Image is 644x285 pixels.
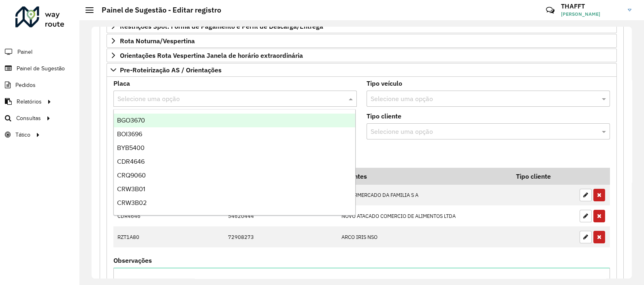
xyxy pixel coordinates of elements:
span: Orientações Rota Vespertina Janela de horário extraordinária [120,52,303,59]
label: Tipo veículo [367,78,402,88]
span: Rota Noturna/Vespertina [120,38,195,44]
span: CRW3B02 [117,199,147,206]
span: BYB5400 [117,144,145,151]
a: Orientações Rota Vespertina Janela de horário extraordinária [107,49,617,62]
a: Contato Rápido [542,2,559,19]
td: SUPERMERCADO DA FAMILIA S A [337,185,511,206]
span: Restrições Spot: Forma de Pagamento e Perfil de Descarga/Entrega [120,23,323,30]
td: NOVO ATACADO COMERCIO DE ALIMENTOS LTDA [337,205,511,226]
td: 72908273 [224,226,337,247]
h2: Painel de Sugestão - Editar registro [94,6,221,15]
td: ARCO IRIS NSO [337,226,511,247]
span: Relatórios [17,97,42,106]
span: Tático [15,131,30,139]
span: BOI3696 [117,131,142,137]
span: [PERSON_NAME] [561,11,622,18]
span: Painel [17,48,32,56]
span: Pre-Roteirização AS / Orientações [120,67,222,73]
span: CRQ9060 [117,172,146,179]
span: CDR4646 [117,158,145,165]
span: Consultas [16,114,41,122]
label: Tipo cliente [367,111,401,121]
a: Pre-Roteirização AS / Orientações [107,63,617,77]
a: Rota Noturna/Vespertina [107,34,617,48]
td: CDR4646 [113,205,158,226]
label: Placa [113,78,130,88]
span: Painel de Sugestão [17,64,65,73]
span: BGO3670 [117,117,145,124]
span: Pedidos [15,81,36,89]
ng-dropdown-panel: Options list [113,109,356,215]
h3: THAFFT [561,2,622,10]
label: Observações [113,255,152,265]
th: Tipo cliente [510,168,575,185]
span: CRW3B01 [117,186,145,192]
td: RZT1A80 [113,226,158,247]
th: Clientes [337,168,511,185]
td: 54620444 [224,205,337,226]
